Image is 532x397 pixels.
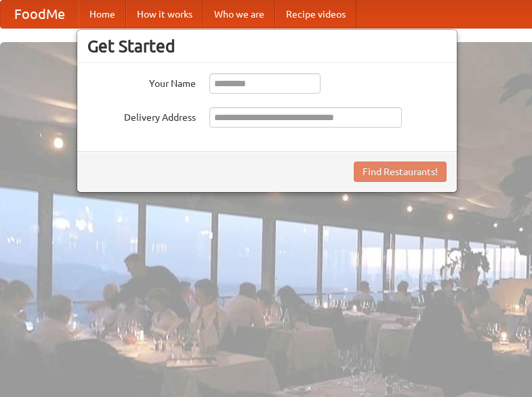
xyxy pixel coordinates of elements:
[126,1,203,28] a: How it works
[354,162,447,182] button: Find Restaurants!
[203,1,275,28] a: Who we are
[87,73,196,90] label: Your Name
[87,36,447,56] h3: Get Started
[275,1,356,28] a: Recipe videos
[1,1,79,28] a: FoodMe
[79,1,126,28] a: Home
[87,107,196,124] label: Delivery Address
